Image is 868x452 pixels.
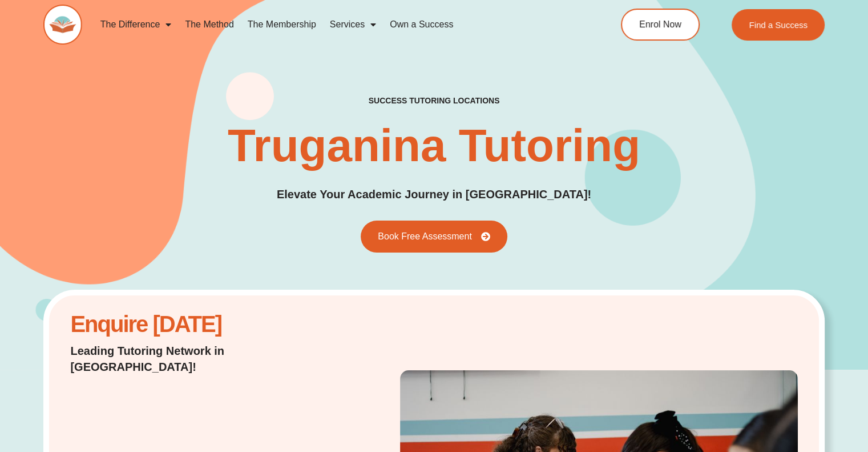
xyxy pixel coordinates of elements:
a: The Method [178,11,240,38]
h1: Truganina Tutoring [228,123,640,169]
a: The Difference [94,11,179,38]
span: Book Free Assessment [378,232,472,241]
p: Elevate Your Academic Journey in [GEOGRAPHIC_DATA]! [277,186,591,203]
nav: Menu [94,11,576,38]
h2: Enquire [DATE] [70,317,332,331]
a: Own a Success [383,11,460,38]
span: Enrol Now [639,20,681,29]
span: Find a Success [749,21,808,29]
a: Enrol Now [621,9,700,41]
a: Services [323,11,383,38]
h2: success tutoring locations [369,95,500,106]
a: Book Free Assessment [361,221,507,253]
a: The Membership [241,11,323,38]
iframe: Chat Widget [678,323,868,452]
p: Leading Tutoring Network in [GEOGRAPHIC_DATA]! [70,343,332,375]
a: Find a Success [732,9,825,41]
